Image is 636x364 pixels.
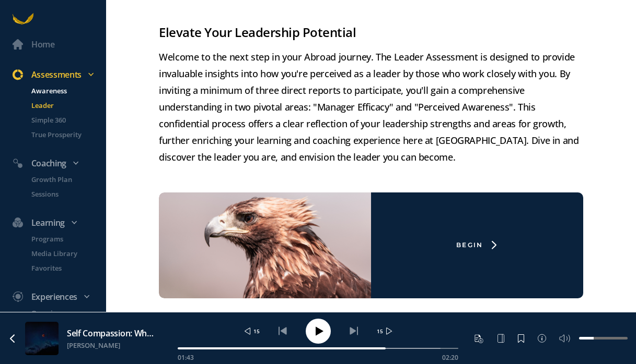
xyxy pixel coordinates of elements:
p: Favorites [31,263,104,273]
p: Programs [31,234,104,244]
p: Simple 360 [31,115,104,125]
img: eagle-leader-survey.png [159,192,371,298]
p: Sessions [31,189,104,199]
a: Overview [19,308,106,318]
div: Home [31,38,55,51]
a: Sessions [19,189,106,199]
img: 5ffd8c5375b04f9fae8f87b4.jpg [25,322,59,355]
p: Overview [31,308,104,318]
div: [PERSON_NAME] [67,340,155,350]
a: Leader [19,100,106,111]
div: Self Compassion: What is the Inner Critic [67,326,155,340]
a: Simple 360 [19,115,106,125]
a: True Prosperity [19,129,106,140]
div: Begin [456,241,483,249]
span: 02:20 [442,353,458,362]
p: Media Library [31,248,104,259]
p: Growth Plan [31,174,104,185]
a: Growth Plan [19,174,106,185]
a: Begin [153,192,589,298]
div: Coaching [6,156,110,170]
p: Awareness [31,86,104,96]
h3: Elevate Your Leadership Potential [159,22,583,42]
p: Welcome to the next step in your Abroad journey. The Leader Assessment is designed to provide inv... [159,48,583,165]
p: True Prosperity [31,129,104,140]
span: 01:43 [178,353,194,362]
a: Media Library [19,248,106,259]
div: Experiences [6,290,110,304]
span: 15 [253,327,260,335]
p: Leader [31,100,104,111]
a: Awareness [19,86,106,96]
a: Favorites [19,263,106,273]
div: Learning [6,216,110,229]
span: 15 [377,327,383,335]
a: Programs [19,234,106,244]
div: Assessments [6,68,110,81]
